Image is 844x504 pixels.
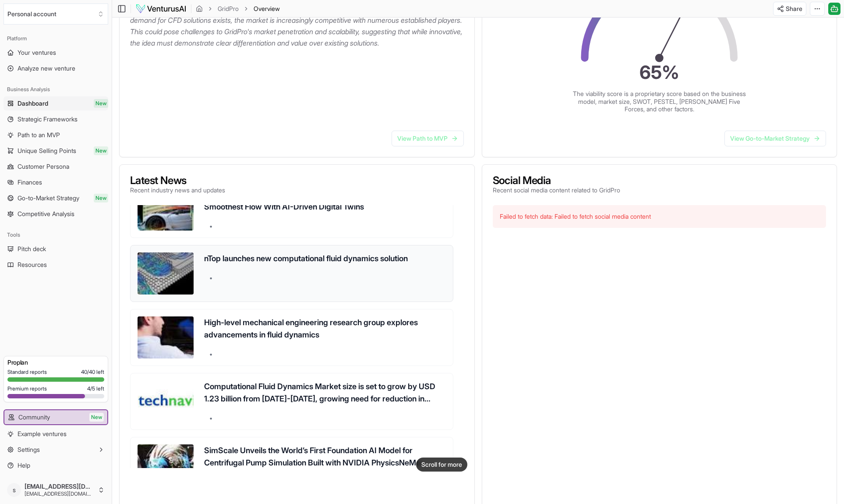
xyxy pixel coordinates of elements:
span: [EMAIL_ADDRESS][DOMAIN_NAME] [25,483,94,490]
span: Settings [18,445,40,454]
a: Finances [4,175,108,189]
h3: Latest News [130,175,225,186]
h3: Pro plan [7,358,104,367]
a: SimScale Unveils the World’s First Foundation AI Model for Centrifugal Pump Simulation Built with... [130,437,453,494]
span: • [209,273,212,282]
span: New [94,146,108,155]
a: Analyze new venture [4,61,108,75]
a: Path to an MVP [4,128,108,142]
a: Pitch deck [4,242,108,256]
button: Select an organization [4,4,108,25]
a: High-level mechanical engineering research group explores advancements in fluid dynamics• [130,309,453,366]
a: CommunityNew [4,410,107,424]
a: DashboardNew [4,96,108,110]
span: Standard reports [7,369,47,376]
nav: breadcrumb [196,4,280,13]
span: 4 / 5 left [87,385,104,392]
p: The viability score is a proprietary score based on the business model, market size, SWOT, PESTEL... [572,90,747,113]
span: • [209,414,212,422]
span: Example ventures [18,429,67,438]
span: Competitive Analysis [18,209,74,218]
div: Tools [4,228,108,242]
a: Help [4,458,108,472]
span: • [209,222,212,231]
span: Share [786,4,802,13]
span: New [94,194,108,202]
a: Competitive Analysis [4,207,108,221]
span: Resources [18,260,47,269]
img: logo [135,4,187,14]
button: Share [773,2,806,16]
a: Go-to-Market StrategyNew [4,191,108,205]
h3: nTop launches new computational fluid dynamics solution [204,252,446,265]
span: Strategic Frameworks [18,115,78,124]
button: Settings [4,443,108,457]
span: Community [18,413,50,422]
span: Overview [254,4,280,13]
h3: Computational Fluid Dynamics Market size is set to grow by USD 1.23 billion from [DATE]-[DATE], g... [204,380,446,405]
a: View Go-to-Market Strategy [724,131,826,146]
a: Customer Persona [4,160,108,174]
button: s[EMAIL_ADDRESS][DOMAIN_NAME][EMAIL_ADDRESS][DOMAIN_NAME] [4,479,108,500]
div: Failed to fetch data: Failed to fetch social media content [493,205,826,228]
a: Strategic Frameworks [4,112,108,126]
a: View Path to MVP [392,131,464,146]
a: Unique Selling PointsNew [4,144,108,158]
a: GridPro [218,4,239,13]
a: Example ventures [4,427,108,441]
p: Recent social media content related to GridPro [493,186,620,195]
span: Dashboard [18,99,48,108]
h3: High-level mechanical engineering research group explores advancements in fluid dynamics [204,316,446,341]
span: • [209,350,212,358]
span: New [89,413,104,422]
span: Finances [18,178,42,187]
span: Pitch deck [18,245,46,253]
div: Business Analysis [4,82,108,96]
span: New [94,99,108,108]
span: Premium reports [7,385,47,392]
text: 65 % [639,61,679,83]
h3: Social Media [493,175,620,186]
span: Unique Selling Points [18,146,76,155]
span: Analyze new venture [18,64,75,73]
span: Path to an MVP [18,131,60,139]
span: [EMAIL_ADDRESS][DOMAIN_NAME] [25,490,94,497]
span: Go-to-Market Strategy [18,194,79,202]
span: Your ventures [18,48,56,57]
h3: SimScale Unveils the World’s First Foundation AI Model for Centrifugal Pump Simulation Built with... [204,444,446,469]
a: nTop launches new computational fluid dynamics solution• [130,245,453,302]
span: Help [18,461,30,470]
div: Platform [4,32,108,46]
a: Resources [4,258,108,272]
span: Customer Persona [18,162,69,171]
a: Into the Omniverse: Computational Fluid Dynamics Simulation Finds Smoothest Flow With AI-Driven D... [130,181,453,238]
a: Computational Fluid Dynamics Market size is set to grow by USD 1.23 billion from [DATE]-[DATE], g... [130,373,453,430]
span: s [7,483,21,497]
span: 40 / 40 left [81,369,104,376]
a: Your ventures [4,46,108,60]
p: Recent industry news and updates [130,186,225,195]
